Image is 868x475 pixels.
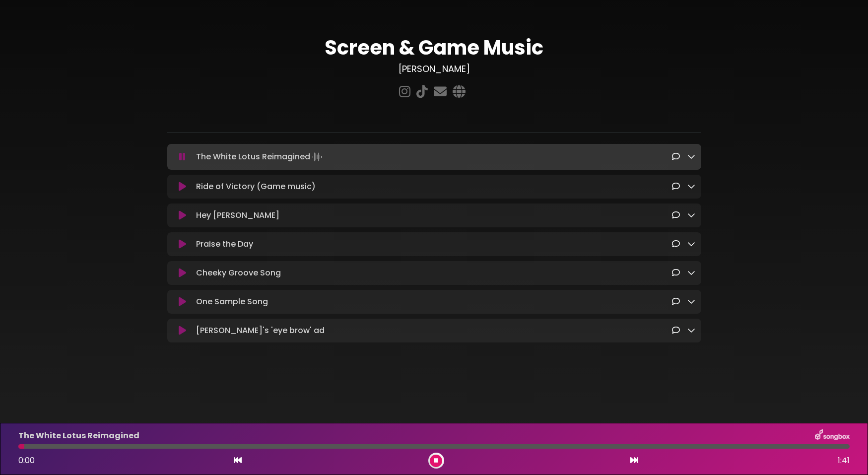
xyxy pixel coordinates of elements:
[196,267,281,279] p: Cheeky Groove Song
[310,150,324,164] img: waveform4.gif
[167,36,701,60] h1: Screen & Game Music
[196,238,253,250] p: Praise the Day
[196,209,279,221] p: Hey [PERSON_NAME]
[196,325,325,337] p: [PERSON_NAME]'s 'eye brow' ad
[196,181,316,193] p: Ride of Victory (Game music)
[196,150,324,164] p: The White Lotus Reimagined
[196,296,268,308] p: One Sample Song
[167,64,701,74] h3: [PERSON_NAME]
